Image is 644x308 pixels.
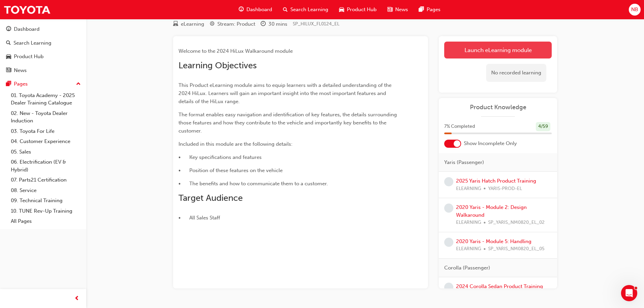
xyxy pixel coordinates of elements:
div: Stream: Product [217,20,255,28]
span: ELEARNING [456,185,481,193]
span: Learning Objectives [178,60,257,71]
span: ELEARNING [456,245,481,253]
button: NB [629,4,641,16]
a: 05. Sales [8,147,84,157]
a: Launch eLearning module [444,42,552,58]
span: news-icon [387,5,392,14]
a: 06. Electrification (EV & Hybrid) [8,157,84,175]
a: pages-iconPages [413,3,446,17]
span: pages-icon [419,5,424,14]
a: Product Knowledge [444,103,552,111]
div: News [14,67,27,74]
div: Pages [14,80,28,88]
span: up-icon [76,80,81,89]
a: All Pages [8,216,84,227]
button: Pages [3,78,84,90]
a: news-iconNews [382,3,413,17]
a: 03. Toyota For Life [8,126,84,137]
span: Yaris (Passenger) [444,159,484,166]
div: Stream [210,20,255,28]
a: 09. Technical Training [8,195,84,206]
a: 07. Parts21 Certification [8,175,84,185]
span: Pages [427,6,440,14]
iframe: Intercom live chat [621,285,637,301]
div: Dashboard [14,25,40,33]
a: search-iconSearch Learning [278,3,334,17]
span: car-icon [339,5,344,14]
span: Search Learning [290,6,328,14]
div: 4 / 59 [536,122,550,131]
span: Dashboard [246,6,272,14]
span: target-icon [210,21,215,27]
a: 10. TUNE Rev-Up Training [8,206,84,216]
span: SP_YARIS_NM0820_EL_02 [488,219,545,227]
span: Included in this module are the following details: [178,141,292,147]
span: learningRecordVerb_NONE-icon [444,238,453,247]
span: Show Incomplete Only [464,140,517,147]
a: 08. Service [8,185,84,196]
span: learningResourceType_ELEARNING-icon [173,21,178,27]
span: learningRecordVerb_NONE-icon [444,177,453,186]
a: 01. Toyota Academy - 2025 Dealer Training Catalogue [8,90,84,108]
span: Learning resource code [293,21,339,27]
span: clock-icon [261,21,266,27]
div: Type [173,20,204,28]
button: DashboardSearch LearningProduct HubNews [3,22,84,78]
span: NB [631,6,638,14]
span: Target Audience [178,193,243,203]
a: 2020 Yaris - Module 5: Handling [456,238,531,244]
span: learningRecordVerb_NONE-icon [444,283,453,292]
div: Duration [261,20,287,28]
a: 2024 Corolla Sedan Product Training [456,283,543,289]
span: learningRecordVerb_NONE-icon [444,204,453,213]
a: guage-iconDashboard [233,3,278,17]
div: eLearning [181,20,204,28]
span: News [395,6,408,14]
a: News [3,64,84,77]
a: 2020 Yaris - Module 2: Design Walkaround [456,204,527,218]
div: No recorded learning [486,64,546,82]
div: 30 mins [268,20,287,28]
img: Trak [3,2,51,17]
span: The format enables easy navigation and identification of key features, the details surrounding th... [178,112,398,134]
span: pages-icon [6,81,11,87]
span: • Position of these features on the vehicle [178,167,283,173]
span: guage-icon [239,5,244,14]
span: Welcome to the 2024 HiLux Walkaround module [178,48,293,54]
span: 7 % Completed [444,123,475,131]
span: This Product eLearning module aims to equip learners with a detailed understanding of the 2024 Hi... [178,82,393,104]
a: car-iconProduct Hub [334,3,382,17]
a: 02. New - Toyota Dealer Induction [8,108,84,126]
span: prev-icon [74,294,79,303]
span: news-icon [6,68,11,74]
div: Search Learning [14,39,51,47]
a: Dashboard [3,23,84,35]
span: • All Sales Staff [178,215,220,221]
span: car-icon [6,54,11,60]
a: Product Hub [3,50,84,63]
span: guage-icon [6,26,11,32]
span: search-icon [283,5,288,14]
span: search-icon [6,40,11,46]
div: Product Hub [14,53,44,61]
span: YARIS-PROD-EL [488,185,522,193]
a: Search Learning [3,37,84,49]
span: ELEARNING [456,219,481,227]
span: • The benefits and how to communicate them to a customer. [178,181,328,187]
span: SP_YARIS_NM0820_EL_05 [488,245,545,253]
a: 04. Customer Experience [8,136,84,147]
span: • Key specifications and features [178,154,262,160]
span: Product Hub [347,6,377,14]
span: Corolla (Passenger) [444,264,490,272]
a: 2025 Yaris Hatch Product Training [456,178,536,184]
